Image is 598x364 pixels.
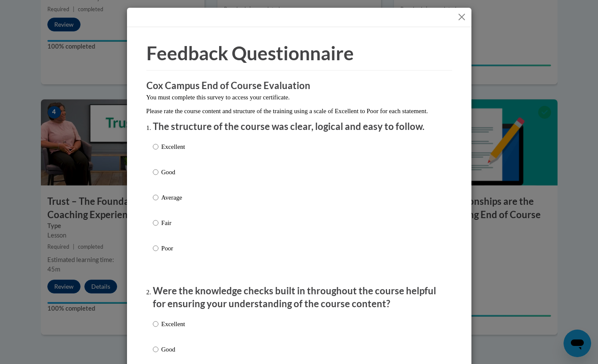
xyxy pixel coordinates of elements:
[161,319,185,329] p: Excellent
[161,218,185,228] p: Fair
[153,284,446,311] p: Were the knowledge checks built in throughout the course helpful for ensuring your understanding ...
[146,106,452,116] p: Please rate the course content and structure of the training using a scale of Excellent to Poor f...
[161,142,185,151] p: Excellent
[153,319,158,329] input: Excellent
[153,244,158,253] input: Poor
[146,79,452,93] h3: Cox Campus End of Course Evaluation
[153,345,158,354] input: Good
[456,12,467,22] button: Close
[153,193,158,202] input: Average
[153,167,158,177] input: Good
[161,167,185,177] p: Good
[146,93,452,102] p: You must complete this survey to access your certificate.
[161,193,185,202] p: Average
[161,244,185,253] p: Poor
[161,345,185,354] p: Good
[153,218,158,228] input: Fair
[153,142,158,151] input: Excellent
[146,42,354,64] span: Feedback Questionnaire
[153,120,446,133] p: The structure of the course was clear, logical and easy to follow.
